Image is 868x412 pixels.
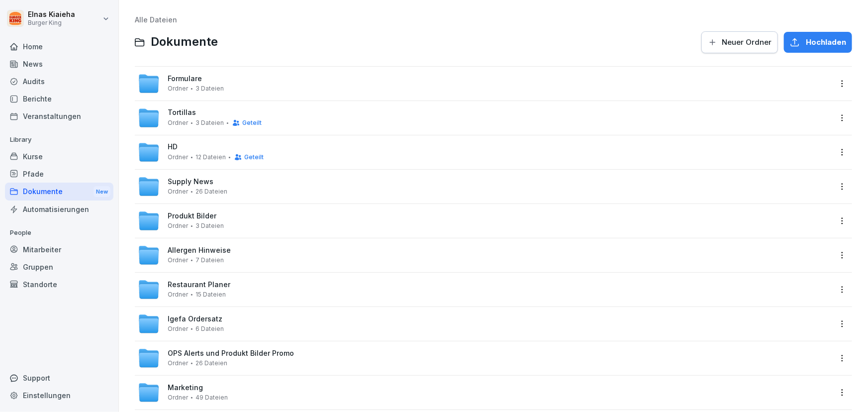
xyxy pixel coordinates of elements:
a: HDOrdner12 DateienGeteilt [138,141,831,163]
div: Support [5,369,113,387]
span: Dokumente [151,35,218,49]
a: Igefa OrdersatzOrdner6 Dateien [138,313,831,335]
span: Geteilt [242,119,262,126]
p: Burger King [28,19,75,26]
span: 7 Dateien [195,257,224,264]
span: Ordner [168,325,188,332]
p: Library [5,132,113,148]
span: Allergen Hinweise [168,246,231,255]
span: Ordner [168,222,188,229]
span: Ordner [168,291,188,298]
a: Mitarbeiter [5,241,113,258]
a: Alle Dateien [135,15,177,24]
a: Audits [5,73,113,90]
span: Hochladen [806,37,846,48]
a: News [5,55,113,73]
span: Produkt Bilder [168,212,216,220]
a: Kurse [5,148,113,165]
a: Automatisierungen [5,201,113,218]
button: Neuer Ordner [701,31,778,53]
span: 3 Dateien [195,119,224,126]
span: HD [168,143,178,151]
p: Elnas Kiaieha [28,10,75,19]
span: 26 Dateien [195,188,227,195]
span: Restaurant Planer [168,281,230,289]
span: OPS Alerts und Produkt Bilder Promo [168,349,294,358]
a: FormulareOrdner3 Dateien [138,73,831,95]
span: 26 Dateien [195,360,227,367]
a: Home [5,38,113,55]
a: Berichte [5,90,113,107]
span: Ordner [168,119,188,126]
span: Geteilt [244,154,264,161]
span: 3 Dateien [195,85,224,92]
a: MarketingOrdner49 Dateien [138,382,831,404]
span: 49 Dateien [195,394,228,401]
a: Pfade [5,165,113,183]
span: Igefa Ordersatz [168,315,222,323]
a: Supply NewsOrdner26 Dateien [138,176,831,198]
span: Ordner [168,85,188,92]
span: 3 Dateien [195,222,224,229]
a: DokumenteNew [5,183,113,201]
span: 12 Dateien [195,154,226,161]
span: Ordner [168,394,188,401]
p: People [5,225,113,241]
a: Restaurant PlanerOrdner15 Dateien [138,279,831,301]
a: Gruppen [5,258,113,276]
span: Marketing [168,384,203,392]
span: Ordner [168,360,188,367]
button: Hochladen [784,32,852,53]
span: Supply News [168,178,213,186]
a: OPS Alerts und Produkt Bilder PromoOrdner26 Dateien [138,347,831,369]
a: Produkt BilderOrdner3 Dateien [138,210,831,232]
span: 15 Dateien [195,291,226,298]
span: Ordner [168,188,188,195]
span: Tortillas [168,108,196,117]
span: Ordner [168,257,188,264]
span: Formulare [168,75,202,83]
span: Neuer Ordner [722,37,772,48]
a: Veranstaltungen [5,107,113,125]
a: Standorte [5,276,113,293]
span: 6 Dateien [195,325,224,332]
div: Dokumente [5,183,113,201]
a: Allergen HinweiseOrdner7 Dateien [138,244,831,266]
div: New [94,186,110,198]
a: Einstellungen [5,387,113,404]
span: Ordner [168,154,188,161]
a: TortillasOrdner3 DateienGeteilt [138,107,831,129]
